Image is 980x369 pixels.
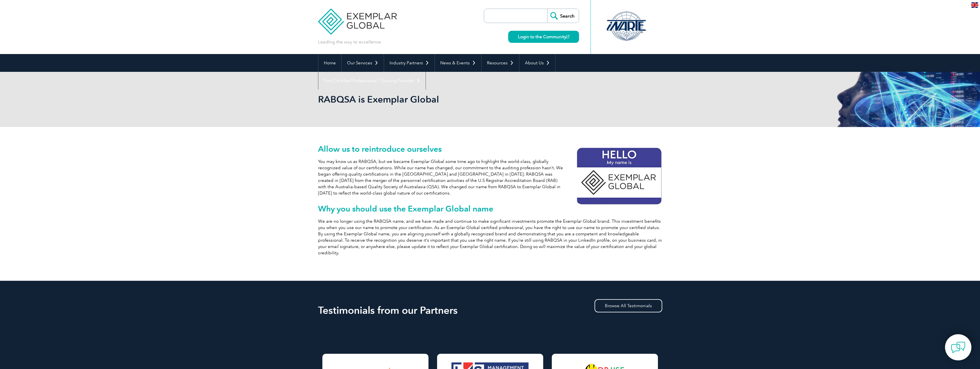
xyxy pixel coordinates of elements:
[318,54,341,72] a: Home
[384,54,435,72] a: Industry Partners
[318,204,662,213] h2: Why you should use the Exemplar Global name
[566,35,569,38] img: open_square.png
[318,95,559,104] h2: RABQSA is Exemplar Global
[435,54,481,72] a: News & Events
[519,54,555,72] a: About Us
[951,340,965,355] img: contact-chat.png
[318,72,426,90] a: Find Certified Professional / Training Provider
[547,9,579,23] input: Search
[971,2,978,8] img: en
[318,158,662,196] p: You may know us as RABQSA, but we became Exemplar Global some time ago to highlight the world-cla...
[482,54,519,72] a: Resources
[508,31,579,43] a: Login to the Community
[318,218,662,256] p: We are no longer using the RABQSA name, and we have made and continue to make significant investm...
[318,306,662,315] h2: Testimonials from our Partners
[595,299,662,312] a: Browse All Testimonials
[318,39,381,45] p: Leading the way to excellence
[342,54,384,72] a: Our Services
[318,144,662,153] h2: Allow us to reintroduce ourselves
